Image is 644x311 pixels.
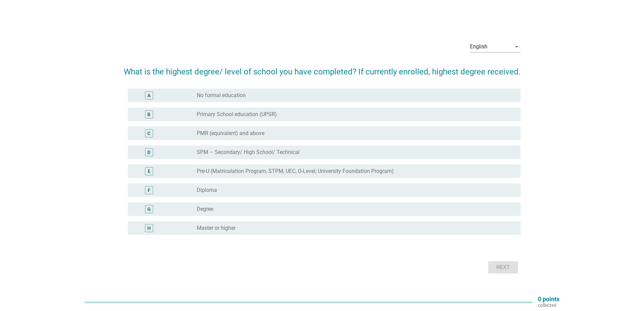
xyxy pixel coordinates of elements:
[538,296,559,302] p: 0 points
[147,224,151,231] div: H
[538,302,559,308] p: collected
[147,111,150,118] div: B
[197,111,277,118] label: Primary School education (UPSR)
[147,149,150,156] div: D
[197,187,217,194] label: Diploma
[512,43,521,51] i: arrow_drop_down
[147,92,150,99] div: A
[148,168,150,175] div: E
[197,130,264,137] label: PMR (equivalent) and above
[197,206,213,213] label: Degree
[148,186,150,194] div: F
[124,59,521,78] h2: What is the highest degree/ level of school you have completed? If currently enrolled, highest de...
[197,168,394,175] label: Pre-U (Matriculation Program, STPM, UEC, O-Level, University Foundation Program)
[197,92,246,99] label: No formal education
[470,44,487,50] div: English
[147,130,150,137] div: C
[147,205,151,213] div: G
[197,149,300,156] label: SPM – Secondary/ High School/ Technical
[197,225,236,231] label: Master or higher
